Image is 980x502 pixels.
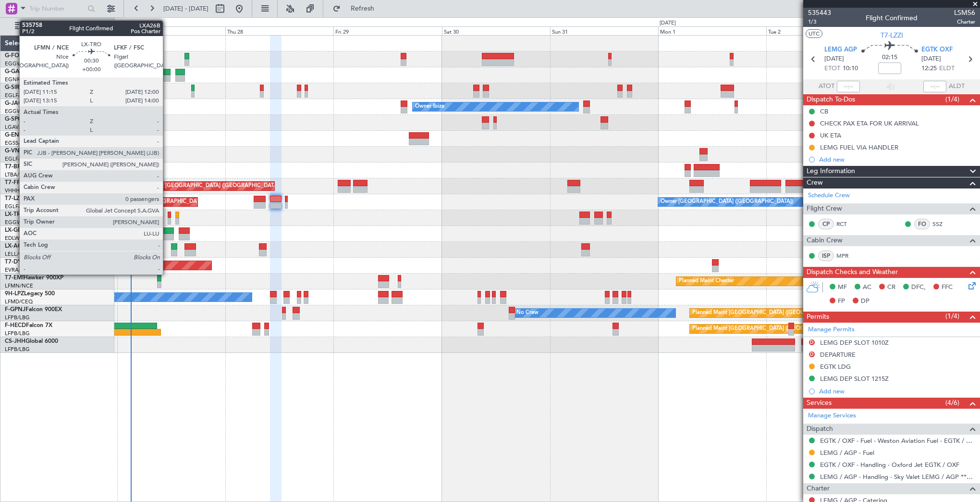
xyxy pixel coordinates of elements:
a: EGGW/LTN [5,108,34,115]
div: Planned Maint [GEOGRAPHIC_DATA] ([GEOGRAPHIC_DATA]) [692,306,844,320]
a: EGTK / OXF - Handling - Oxford Jet EGTK / OXF [820,461,959,469]
span: 1/3 [808,18,831,26]
a: EGSS/STN [5,139,30,147]
span: LX-GBH [5,227,26,233]
span: G-FOMO [5,53,29,59]
div: Flight Confirmed [866,13,918,23]
div: CHECK PAX ETA FOR UK ARRIVAL [820,119,919,127]
a: LEMG / AGP - Fuel [820,449,874,457]
a: G-JAGAPhenom 300 [5,100,61,106]
span: Crew [807,177,823,188]
span: Charter [807,483,830,494]
a: EVRA/RIX [5,266,29,274]
a: Schedule Crew [808,191,850,201]
a: LEMG / AGP - Handling - Sky Valet LEMG / AGP ***My Handling*** [820,473,975,481]
div: Mon 1 [658,26,766,35]
span: 9H-LPZ [5,291,24,297]
span: [DATE] [824,54,844,64]
a: G-SPCYLegacy 650 [5,116,56,122]
a: EGGW/LTN [5,219,34,226]
div: Tue 2 [766,26,874,35]
span: Dispatch [807,424,833,435]
span: (1/4) [945,94,959,104]
span: T7-FFI [5,180,22,186]
div: Owner Ibiza [415,100,444,114]
span: T7-LZZI [5,196,24,201]
span: CR [887,283,895,292]
button: Refresh [328,1,386,16]
div: [DATE] [116,19,133,27]
span: Charter [954,18,975,26]
a: Manage Services [808,411,856,421]
a: EGTK / OXF - Fuel - Weston Aviation Fuel - EGTK / OXF [820,437,975,445]
a: 9H-LPZLegacy 500 [5,291,55,297]
span: F-HECD [5,323,26,328]
span: LEMG AGP [824,45,857,55]
a: LELL/QSA [5,251,30,258]
span: (1/4) [945,311,959,321]
span: Services [807,398,832,409]
a: LX-GBHFalcon 7X [5,227,52,233]
span: Refresh [343,5,383,12]
a: EGLF/FAB [5,92,30,99]
a: SSZ [932,220,954,228]
span: FP [838,297,845,306]
button: UTC [806,29,822,38]
div: Wed 27 [117,26,225,35]
a: CS-JHHGlobal 6000 [5,339,58,344]
a: G-ENRGPraetor 600 [5,132,60,138]
a: T7-EMIHawker 900XP [5,275,63,281]
a: LGAV/ATH [5,124,31,131]
span: T7-BRE [5,164,24,170]
a: LX-AOACitation Mustang [5,243,73,249]
span: 535443 [808,8,831,18]
span: Leg Information [807,166,855,177]
a: F-HECDFalcon 7X [5,323,52,328]
span: Flight Crew [807,203,842,214]
span: ALDT [949,82,965,91]
a: LTBA/ISL [5,171,26,178]
button: D [809,339,815,345]
a: T7-LZZIPraetor 600 [5,196,57,201]
a: EDLW/DTM [5,235,33,242]
a: LFMN/NCE [5,282,33,289]
a: Manage Permits [808,325,855,335]
span: [DATE] - [DATE] [163,4,208,13]
a: LFPB/LBG [5,346,30,353]
a: G-SIRSCitation Excel [5,85,60,90]
a: G-GARECessna Citation XLS+ [5,69,84,75]
a: T7-DYNChallenger 604 [5,259,68,265]
span: G-SIRS [5,85,23,90]
span: T7-LZZI [881,30,903,40]
span: Dispatch Checks and Weather [807,267,898,278]
span: G-SPCY [5,116,25,122]
div: FO [914,219,930,229]
a: VHHH/HKG [5,187,33,194]
a: G-FOMOGlobal 6000 [5,53,62,59]
span: G-ENRG [5,132,27,138]
span: Cabin Crew [807,235,843,246]
div: Thu 28 [225,26,333,35]
a: EGLF/FAB [5,155,30,163]
span: ATOT [819,82,834,91]
span: [DATE] [921,54,941,64]
span: F-GPNJ [5,307,25,313]
a: LFPB/LBG [5,330,30,337]
span: (4/6) [945,398,959,408]
span: Only With Activity [25,23,101,30]
a: T7-BREChallenger 604 [5,164,66,170]
span: FFC [942,283,953,292]
input: Trip Number [29,1,85,16]
div: LEMG FUEL VIA HANDLER [820,143,898,151]
span: 12:25 [921,64,937,74]
span: 02:15 [882,53,897,63]
span: LSM56 [954,8,975,18]
a: LFPB/LBG [5,314,30,321]
div: CB [820,107,828,115]
span: Dispatch To-Dos [807,94,855,105]
div: Planned Maint [GEOGRAPHIC_DATA] ([GEOGRAPHIC_DATA] Intl) [129,179,289,193]
div: UK ETA [820,131,841,139]
div: Planned Maint [GEOGRAPHIC_DATA] ([GEOGRAPHIC_DATA]) [692,322,844,336]
a: MPR [836,251,858,260]
button: D [809,351,815,357]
